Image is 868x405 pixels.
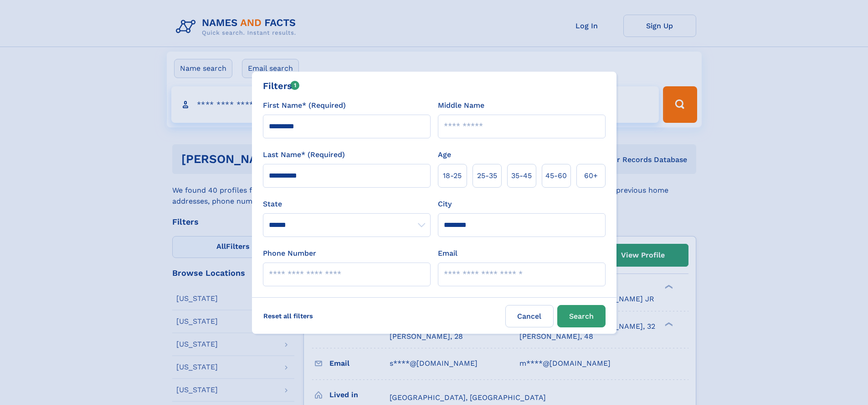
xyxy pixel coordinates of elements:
button: Search [557,305,606,327]
label: City [438,199,452,210]
label: State [263,199,431,210]
span: 45‑60 [545,170,567,181]
label: Age [438,149,451,160]
span: 35‑45 [511,170,532,181]
label: Last Name* (Required) [263,149,345,160]
label: Email [438,248,457,259]
span: 60+ [584,170,598,181]
span: 25‑35 [477,170,497,181]
label: First Name* (Required) [263,100,346,111]
div: Filters [263,79,300,93]
label: Middle Name [438,100,484,111]
label: Reset all filters [257,305,319,327]
label: Cancel [505,305,554,327]
span: 18‑25 [443,170,462,181]
label: Phone Number [263,248,316,259]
